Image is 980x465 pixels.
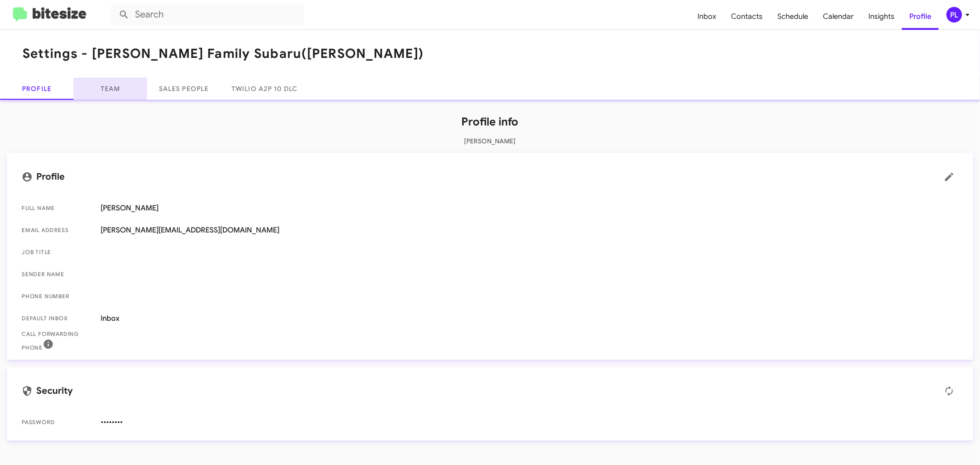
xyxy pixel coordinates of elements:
[23,46,424,61] h1: Settings - [PERSON_NAME] Family Subaru
[22,329,93,352] span: Call Forwarding Phone
[22,248,93,257] span: Job Title
[221,78,308,100] a: Twilio A2P 10 DLC
[816,3,861,30] a: Calendar
[724,3,770,30] a: Contacts
[147,78,221,100] a: Sales People
[111,4,304,26] input: Search
[939,7,970,23] button: PL
[22,292,93,301] span: Phone number
[101,204,958,213] span: [PERSON_NAME]
[690,3,724,30] a: Inbox
[101,226,958,235] span: [PERSON_NAME][EMAIL_ADDRESS][DOMAIN_NAME]
[101,418,958,427] span: ••••••••
[22,382,958,400] mat-card-title: Security
[22,418,93,427] span: Password
[946,7,962,23] div: PL
[22,204,93,213] span: Full Name
[74,78,147,100] a: Team
[7,114,973,129] h1: Profile info
[22,226,93,235] span: Email Address
[302,45,424,62] span: ([PERSON_NAME])
[101,314,958,323] span: Inbox
[861,3,902,30] a: Insights
[22,314,93,323] span: Default Inbox
[770,3,816,30] a: Schedule
[22,168,958,186] mat-card-title: Profile
[22,270,93,279] span: Sender Name
[902,3,939,30] a: Profile
[7,136,973,146] p: [PERSON_NAME]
